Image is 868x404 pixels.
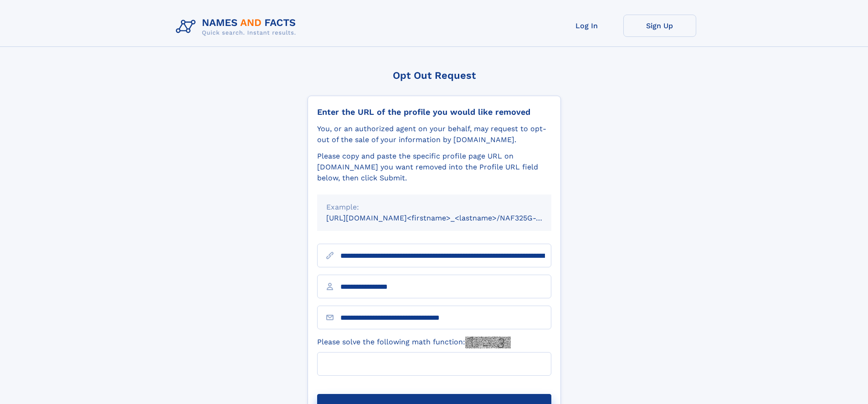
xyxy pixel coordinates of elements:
[308,70,561,81] div: Opt Out Request
[317,151,551,184] div: Please copy and paste the specific profile page URL on [DOMAIN_NAME] you want removed into the Pr...
[623,15,696,37] a: Sign Up
[550,15,623,37] a: Log In
[172,15,303,39] img: Logo Names and Facts
[317,337,511,348] label: Please solve the following math function:
[317,123,551,145] div: You, or an authorized agent on your behalf, may request to opt-out of the sale of your informatio...
[326,214,569,222] small: [URL][DOMAIN_NAME]<firstname>_<lastname>/NAF325G-xxxxxxxx
[317,107,551,117] div: Enter the URL of the profile you would like removed
[326,202,542,213] div: Example:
